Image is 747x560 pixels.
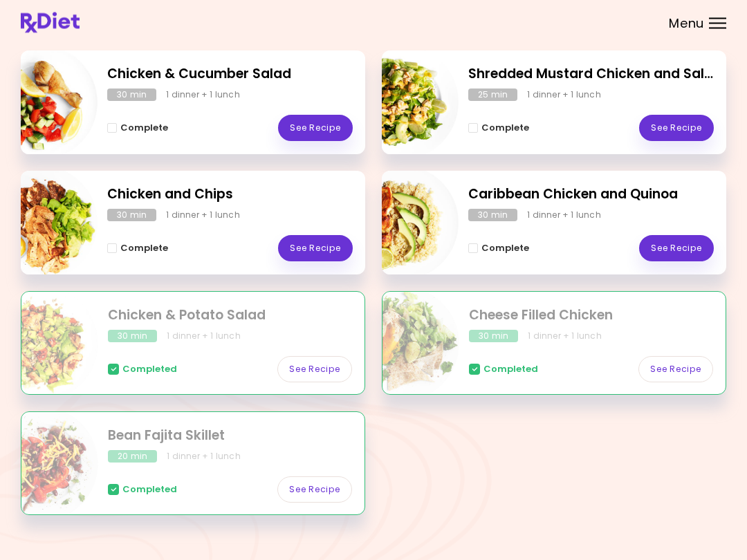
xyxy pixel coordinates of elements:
[122,364,177,375] span: Completed
[107,185,353,205] h2: Chicken and Chips
[468,185,714,205] h2: Caribbean Chicken and Quinoa
[120,123,168,134] span: Complete
[639,236,714,262] a: See Recipe - Caribbean Chicken and Quinoa
[483,364,538,375] span: Completed
[527,209,601,222] div: 1 dinner + 1 lunch
[166,89,240,102] div: 1 dinner + 1 lunch
[468,65,714,85] h2: Shredded Mustard Chicken and Salad
[107,241,168,257] button: Complete - Chicken and Chips
[107,65,353,85] h2: Chicken & Cucumber Salad
[344,46,459,160] img: Info - Shredded Mustard Chicken and Salad
[278,115,353,142] a: See Recipe - Chicken & Cucumber Salad
[527,89,601,102] div: 1 dinner + 1 lunch
[108,451,157,463] div: 20 min
[107,89,156,102] div: 30 min
[122,485,177,496] span: Completed
[166,209,240,222] div: 1 dinner + 1 lunch
[107,209,156,222] div: 30 min
[167,451,241,463] div: 1 dinner + 1 lunch
[108,330,157,343] div: 30 min
[468,241,529,257] button: Complete - Caribbean Chicken and Quinoa
[108,427,352,447] h2: Bean Fajita Skillet
[278,236,353,262] a: See Recipe - Chicken and Chips
[21,12,80,33] img: RxDiet
[277,477,352,503] a: See Recipe - Bean Fajita Skillet
[481,123,529,134] span: Complete
[528,330,602,343] div: 1 dinner + 1 lunch
[481,243,529,254] span: Complete
[469,330,518,343] div: 30 min
[344,287,459,402] img: Info - Cheese Filled Chicken
[277,357,352,383] a: See Recipe - Chicken & Potato Salad
[120,243,168,254] span: Complete
[639,115,714,142] a: See Recipe - Shredded Mustard Chicken and Salad
[669,17,704,30] span: Menu
[468,120,529,137] button: Complete - Shredded Mustard Chicken and Salad
[167,330,241,343] div: 1 dinner + 1 lunch
[469,306,713,326] h2: Cheese Filled Chicken
[468,209,517,222] div: 30 min
[107,120,168,137] button: Complete - Chicken & Cucumber Salad
[638,357,713,383] a: See Recipe - Cheese Filled Chicken
[108,306,352,326] h2: Chicken & Potato Salad
[468,89,517,102] div: 25 min
[344,166,459,281] img: Info - Caribbean Chicken and Quinoa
